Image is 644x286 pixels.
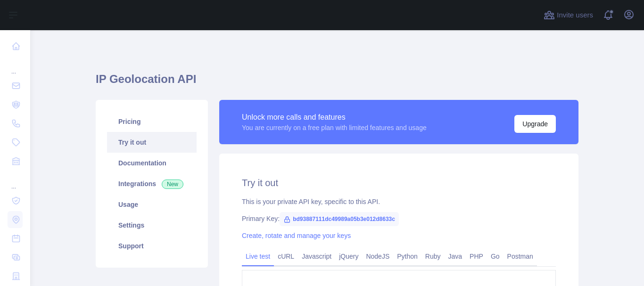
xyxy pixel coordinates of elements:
a: Pricing [107,111,197,132]
button: Invite users [542,8,595,23]
a: Live test [242,249,274,264]
a: Try it out [107,132,197,153]
div: This is your private API key, specific to this API. [242,197,556,206]
a: PHP [466,249,487,264]
div: ... [8,172,23,190]
button: Upgrade [514,115,556,133]
span: New [162,180,183,189]
a: Documentation [107,153,197,173]
h1: IP Geolocation API [96,72,578,94]
a: Create, rotate and manage your keys [242,232,351,239]
a: Python [393,249,421,264]
a: jQuery [335,249,362,264]
a: Usage [107,194,197,215]
a: Go [487,249,504,264]
div: ... [8,57,23,75]
div: Primary Key: [242,214,556,223]
a: Java [445,249,466,264]
a: Ruby [421,249,445,264]
span: Invite users [557,10,593,21]
span: bd93887111dc49989a05b3e012d8633c [280,212,399,226]
a: Integrations New [107,173,197,194]
div: Unlock more calls and features [242,112,427,123]
a: cURL [274,249,298,264]
a: NodeJS [362,249,393,264]
a: Support [107,236,197,256]
a: Settings [107,215,197,236]
div: You are currently on a free plan with limited features and usage [242,123,427,132]
h2: Try it out [242,176,556,189]
a: Javascript [298,249,335,264]
a: Postman [504,249,537,264]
